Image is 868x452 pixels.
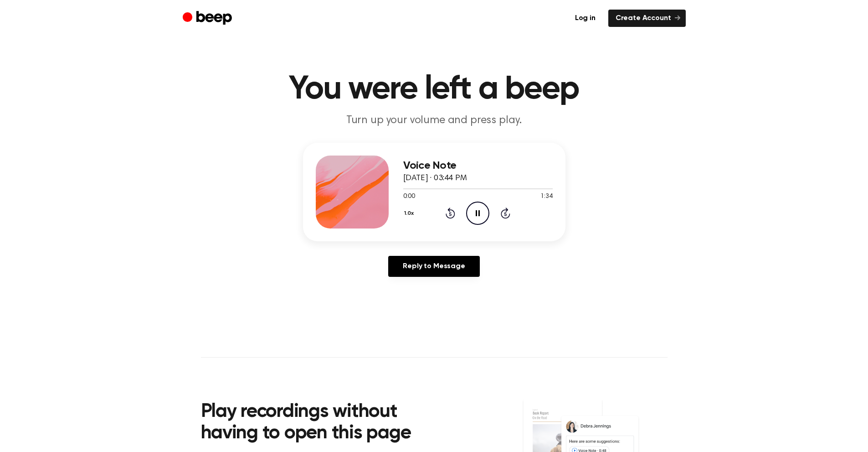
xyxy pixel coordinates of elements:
[540,192,552,202] span: 1:34
[201,401,447,445] h2: Play recordings without having to open this page
[388,256,479,277] a: Reply to Message
[403,160,553,172] h3: Voice Note
[259,113,609,128] p: Turn up your volume and press play.
[403,206,417,221] button: 1.0x
[403,192,415,202] span: 0:00
[608,10,686,27] a: Create Account
[183,10,234,27] a: Beep
[403,174,467,182] span: [DATE] · 03:44 PM
[201,73,668,106] h1: You were left a beep
[568,10,603,27] a: Log in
